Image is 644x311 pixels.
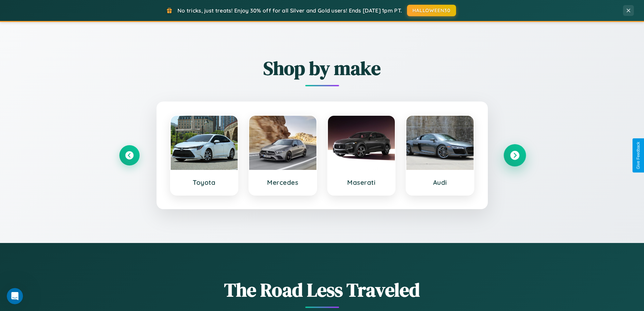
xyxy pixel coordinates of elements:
h3: Mercedes [256,178,310,186]
h3: Toyota [177,178,231,186]
span: No tricks, just treats! Enjoy 30% off for all Silver and Gold users! Ends [DATE] 1pm PT. [177,7,402,14]
h2: Shop by make [119,55,525,81]
iframe: Intercom live chat [7,288,23,304]
div: Give Feedback [636,142,641,169]
h3: Audi [413,178,467,186]
h3: Maserati [335,178,388,186]
h1: The Road Less Traveled [119,277,525,303]
button: HALLOWEEN30 [407,5,456,16]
